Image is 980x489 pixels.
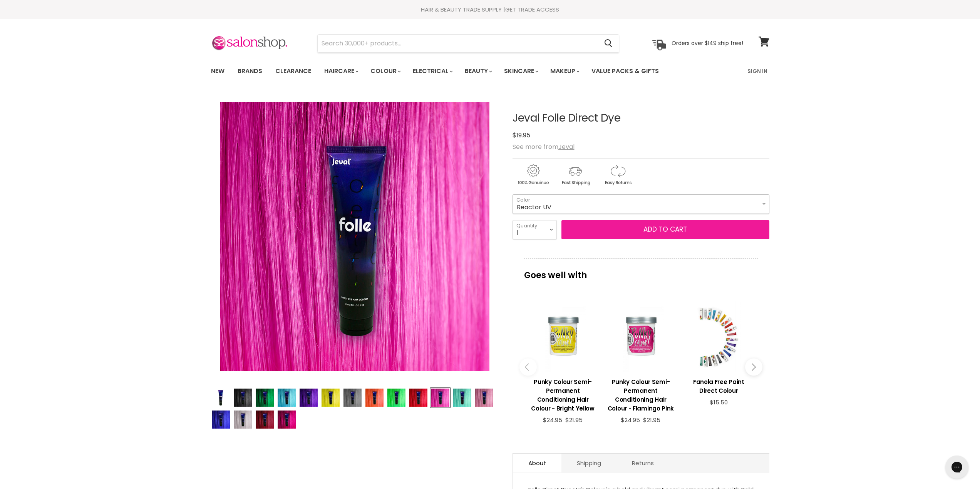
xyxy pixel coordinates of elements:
[387,389,405,407] img: Jeval Folle Direct Dye
[513,112,769,124] h1: Jeval Folle Direct Dye
[544,63,584,79] a: Makeup
[452,388,472,407] button: Jeval Folle Direct Dye
[277,388,297,407] button: Jeval Folle Direct Dye
[597,163,638,187] img: returns.gif
[431,389,449,407] img: Jeval Folle Direct Dye
[431,388,450,407] button: Jeval Folle Direct Dye
[606,372,676,417] a: View product:Punky Colour Semi-Permanent Conditioning Hair Colour - Flamingo Pink
[270,63,317,79] a: Clearance
[205,60,704,82] ul: Main menu
[318,63,363,79] a: Haircare
[555,163,596,187] img: shipping.gif
[498,63,543,79] a: Skincare
[505,5,559,13] a: GET TRADE ACCESS
[387,388,406,407] button: Jeval Folle Direct Dye
[256,389,274,407] img: Jeval Folle Direct Dye
[212,411,230,429] img: Jeval Folle Direct Dye
[513,131,530,140] span: $19.95
[233,410,253,429] button: Jeval Folle Direct Dye
[409,389,427,407] img: Jeval Folle Direct Dye
[475,389,493,407] img: Jeval Folle Direct Dye
[710,398,728,406] span: $15.50
[672,40,743,47] p: Orders over $149 ship free!
[205,63,230,79] a: New
[211,388,231,407] button: Jeval Folle Direct Dye
[278,411,296,429] img: Jeval Folle Direct Dye
[321,388,340,407] button: Jeval Folle Direct Dye
[409,388,428,407] button: Jeval Folle Direct Dye
[616,454,669,472] a: Returns
[234,411,252,429] img: Jeval Folle Direct Dye
[561,454,616,472] a: Shipping
[513,454,561,472] a: About
[210,386,500,429] div: Product thumbnails
[683,372,754,399] a: View product:Fanola Free Paint Direct Colour
[513,163,553,187] img: genuine.gif
[201,6,779,13] div: HAIR & BEAUTY TRADE SUPPLY |
[683,377,754,395] h3: Fanola Free Paint Direct Colour
[524,259,758,284] p: Goes well with
[621,416,640,424] span: $24.95
[201,60,779,82] nav: Main
[256,411,274,429] img: Jeval Folle Direct Dye
[513,142,575,151] span: See more from
[561,220,769,239] button: Add to cart
[212,389,230,407] img: Jeval Folle Direct Dye
[474,388,494,407] button: Jeval Folle Direct Dye
[317,34,619,53] form: Product
[365,388,384,407] button: Jeval Folle Direct Dye
[233,388,253,407] button: Jeval Folle Direct Dye
[365,63,405,79] a: Colour
[277,410,297,429] button: Jeval Folle Direct Dye
[513,220,557,239] select: Quantity
[322,389,340,407] img: Jeval Folle Direct Dye
[278,389,296,407] img: Jeval Folle Direct Dye
[453,389,471,407] img: Jeval Folle Direct Dye
[211,410,231,429] button: Jeval Folle Direct Dye
[255,388,275,407] button: Jeval Folle Direct Dye
[459,63,497,79] a: Beauty
[300,389,318,407] img: Jeval Folle Direct Dye
[565,416,583,424] span: $21.95
[606,377,676,413] h3: Punky Colour Semi-Permanent Conditioning Hair Colour - Flamingo Pink
[528,372,598,417] a: View product:Punky Colour Semi-Permanent Conditioning Hair Colour - Bright Yellow
[232,63,268,79] a: Brands
[558,142,575,151] a: Jeval
[343,389,362,407] img: Jeval Folle Direct Dye
[343,388,362,407] button: Jeval Folle Direct Dye
[211,93,499,381] div: Jeval Folle Direct Dye image. Click or Scroll to Zoom.
[365,389,384,407] img: Jeval Folle Direct Dye
[299,388,318,407] button: Jeval Folle Direct Dye
[598,35,619,52] button: Search
[234,389,252,407] img: Jeval Folle Direct Dye
[643,416,660,424] span: $21.95
[255,410,275,429] button: Jeval Folle Direct Dye
[528,377,598,413] h3: Punky Colour Semi-Permanent Conditioning Hair Colour - Bright Yellow
[586,63,665,79] a: Value Packs & Gifts
[318,35,598,52] input: Search
[407,63,457,79] a: Electrical
[543,416,562,424] span: $24.95
[743,63,772,79] a: Sign In
[941,453,972,481] iframe: Gorgias live chat messenger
